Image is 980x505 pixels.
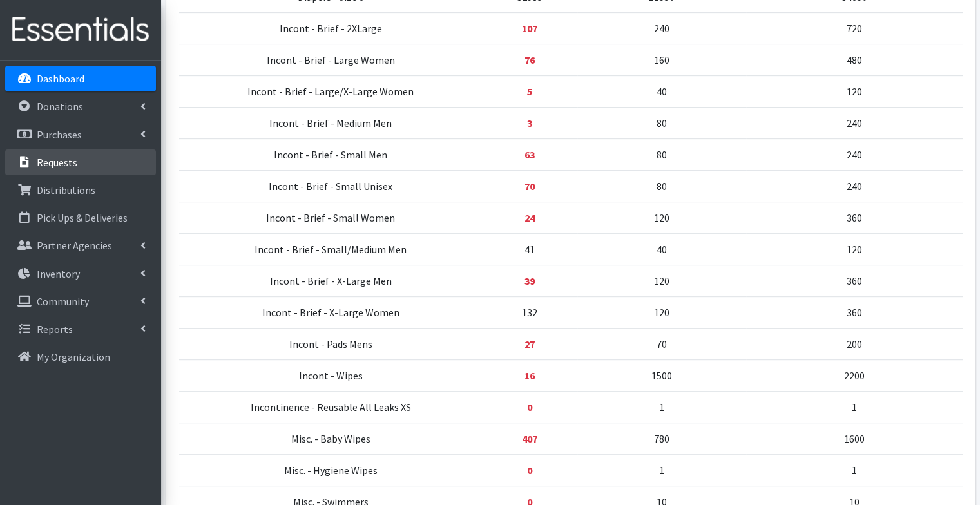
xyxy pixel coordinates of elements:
td: 160 [577,44,746,75]
td: 240 [746,107,963,138]
td: Misc. - Baby Wipes [179,423,483,454]
td: 120 [577,296,746,328]
td: 40 [577,233,746,265]
strong: Below minimum quantity [524,148,535,161]
a: Reports [5,316,156,342]
td: 1 [577,454,746,486]
td: 120 [746,233,963,265]
strong: Below minimum quantity [524,180,535,193]
td: 1 [746,391,963,423]
a: Inventory [5,261,156,287]
td: 720 [746,12,963,44]
a: Dashboard [5,66,156,91]
a: Partner Agencies [5,233,156,258]
strong: Below minimum quantity [522,22,537,35]
td: 480 [746,44,963,75]
img: HumanEssentials [5,8,156,52]
p: Purchases [37,128,82,141]
td: Incont - Brief - Small/Medium Men [179,233,483,265]
p: Pick Ups & Deliveries [37,211,128,224]
td: 240 [746,138,963,170]
p: My Organization [37,350,110,363]
strong: Below minimum quantity [527,401,532,414]
a: Community [5,289,156,314]
td: 2200 [746,359,963,391]
td: 80 [577,170,746,202]
td: Incont - Pads Mens [179,328,483,359]
td: 360 [746,265,963,296]
strong: Below minimum quantity [524,369,535,382]
strong: Below minimum quantity [527,117,532,129]
td: Incont - Wipes [179,359,483,391]
td: 80 [577,138,746,170]
td: 80 [577,107,746,138]
strong: Below minimum quantity [524,338,535,350]
td: 1 [746,454,963,486]
td: 1600 [746,423,963,454]
p: Inventory [37,267,80,280]
td: 200 [746,328,963,359]
p: Reports [37,323,73,336]
td: 240 [577,12,746,44]
td: 780 [577,423,746,454]
td: Incont - Brief - X-Large Men [179,265,483,296]
td: Incont - Brief - Medium Men [179,107,483,138]
a: Purchases [5,122,156,148]
td: 120 [577,265,746,296]
td: 70 [577,328,746,359]
a: Pick Ups & Deliveries [5,205,156,231]
p: Distributions [37,184,95,196]
td: Incont - Brief - 2XLarge [179,12,483,44]
td: 1 [577,391,746,423]
td: 41 [483,233,577,265]
td: Incont - Brief - Large/X-Large Women [179,75,483,107]
td: 132 [483,296,577,328]
strong: Below minimum quantity [524,211,535,224]
p: Donations [37,100,83,113]
td: Incont - Brief - Large Women [179,44,483,75]
td: 360 [746,202,963,233]
strong: Below minimum quantity [527,464,532,477]
strong: Below minimum quantity [524,274,535,287]
td: 240 [746,170,963,202]
p: Community [37,295,89,308]
a: Distributions [5,177,156,203]
td: 360 [746,296,963,328]
td: Incont - Brief - Small Unisex [179,170,483,202]
td: Incontinence - Reusable All Leaks XS [179,391,483,423]
a: My Organization [5,344,156,370]
td: Incont - Brief - Small Women [179,202,483,233]
strong: Below minimum quantity [524,53,535,66]
td: 120 [577,202,746,233]
a: Requests [5,149,156,175]
strong: Below minimum quantity [527,85,532,98]
td: Incont - Brief - Small Men [179,138,483,170]
td: Incont - Brief - X-Large Women [179,296,483,328]
a: Donations [5,93,156,119]
p: Requests [37,156,77,169]
p: Dashboard [37,72,84,85]
strong: Below minimum quantity [522,432,537,445]
td: Misc. - Hygiene Wipes [179,454,483,486]
td: 120 [746,75,963,107]
td: 40 [577,75,746,107]
p: Partner Agencies [37,239,112,252]
td: 1500 [577,359,746,391]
